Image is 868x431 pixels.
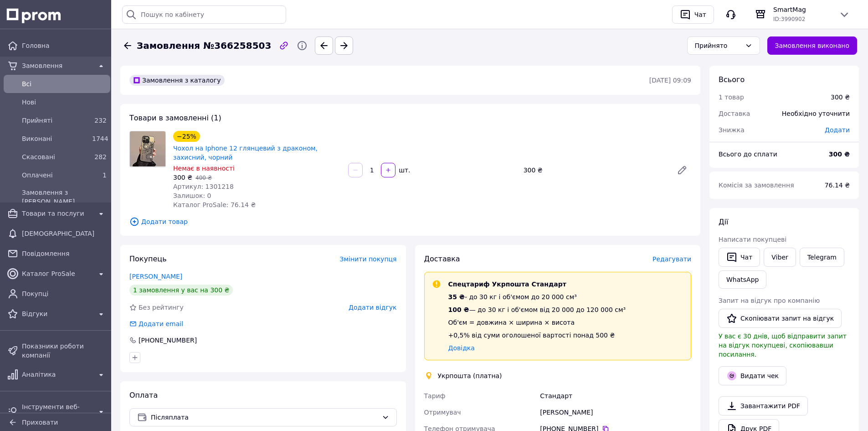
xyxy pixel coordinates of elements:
span: Немає в наявності [173,165,235,172]
img: Чохол на Iphone 12 глянцевий з драконом, захисний, чорний [130,131,165,166]
span: 400 ₴ [195,175,212,181]
span: Повідомлення [22,249,107,258]
span: 282 [94,153,107,161]
span: 1 товар [719,93,744,101]
span: Комісія за замовлення [719,182,794,189]
div: [PERSON_NAME] [538,404,693,421]
span: Спецтариф Укрпошта Стандарт [448,280,566,288]
a: Чохол на Iphone 12 глянцевий з драконом, захисний, чорний [173,145,318,161]
span: Скасовані [22,152,88,161]
span: Приховати [22,419,58,426]
span: Післяплата [151,412,378,422]
span: Замовлення [22,61,92,70]
a: Довідка [448,344,475,352]
span: 35 ₴ [448,293,465,301]
a: [PERSON_NAME] [129,273,182,280]
span: Тариф [424,392,446,400]
span: Оплачені [22,171,88,180]
div: 1 замовлення у вас на 300 ₴ [129,285,233,296]
span: Дії [719,218,728,226]
span: Змінити покупця [340,255,397,263]
b: 300 ₴ [829,151,850,158]
div: Прийнято [695,41,741,51]
span: 76.14 ₴ [825,182,850,189]
div: Чат [693,8,708,21]
span: Виконані [22,134,88,143]
span: Аналітика [22,370,92,379]
button: Видати чек [719,366,786,385]
a: Завантажити PDF [719,396,808,415]
input: Пошук по кабінету [122,5,286,24]
div: 300 ₴ [831,93,850,102]
span: [DEMOGRAPHIC_DATA] [22,229,107,238]
span: Запит на відгук про компанію [719,297,820,304]
span: Товари в замовленні (1) [129,114,221,122]
span: Доставка [424,254,460,263]
span: 100 ₴ [448,306,469,313]
span: Оплата [129,391,158,400]
span: Написати покупцеві [719,236,786,243]
button: Замовлення виконано [767,36,858,55]
div: Замовлення з каталогу [129,75,225,86]
span: 1 [103,171,107,179]
span: Додати [825,126,850,134]
button: Чат [672,5,714,24]
div: Об'єм = довжина × ширина × висота [448,318,626,327]
span: Редагувати [652,255,691,263]
span: Показники роботи компанії [22,342,107,360]
button: Скопіювати запит на відгук [719,309,842,328]
span: 300 ₴ [173,174,192,181]
span: Каталог ProSale: 76.14 ₴ [173,201,256,208]
span: Замовлення з [PERSON_NAME] [22,188,107,206]
a: WhatsApp [719,270,766,289]
div: Додати email [138,319,184,328]
div: Стандарт [538,388,693,404]
span: Отримувач [424,409,461,416]
div: Додати email [128,319,184,328]
div: Необхідно уточнити [776,104,855,124]
span: Всього [719,75,745,84]
span: Додати товар [129,217,691,227]
span: 1744 [92,135,108,142]
span: Головна [22,41,107,50]
span: Без рейтингу [139,304,184,311]
div: - до 30 кг і об'ємом до 20 000 см³ [448,292,626,301]
button: Чат [719,248,760,267]
span: SmartMag [773,5,832,14]
span: Артикул: 1301218 [173,183,234,190]
span: Всi [22,79,107,88]
span: Всього до сплати [719,151,777,158]
span: Знижка [719,126,745,134]
span: Замовлення №366258503 [137,39,271,52]
div: Укрпошта (платна) [436,371,504,380]
div: [PHONE_NUMBER] [138,336,198,345]
div: +0,5% від суми оголошеної вартості понад 500 ₴ [448,331,626,340]
a: Viber [764,248,796,267]
span: Відгуки [22,309,92,318]
div: −25% [173,131,200,142]
span: У вас є 30 днів, щоб відправити запит на відгук покупцеві, скопіювавши посилання. [719,332,847,358]
a: Telegram [800,248,844,267]
span: Покупці [22,289,107,298]
div: шт. [396,166,411,175]
span: Покупець [129,254,167,263]
span: Нові [22,98,107,107]
span: Додати відгук [349,304,396,311]
div: 300 ₴ [520,164,669,177]
span: Доставка [719,110,750,117]
div: — до 30 кг і об'ємом від 20 000 до 120 000 см³ [448,305,626,314]
span: Прийняті [22,116,88,125]
a: Редагувати [673,161,691,179]
span: Залишок: 0 [173,192,211,199]
span: Товари та послуги [22,209,92,218]
time: [DATE] 09:09 [649,77,691,84]
span: ID: 3990902 [773,16,805,22]
span: Каталог ProSale [22,269,92,278]
span: Інструменти веб-майстра та SEO [22,402,92,421]
span: 232 [94,117,107,124]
